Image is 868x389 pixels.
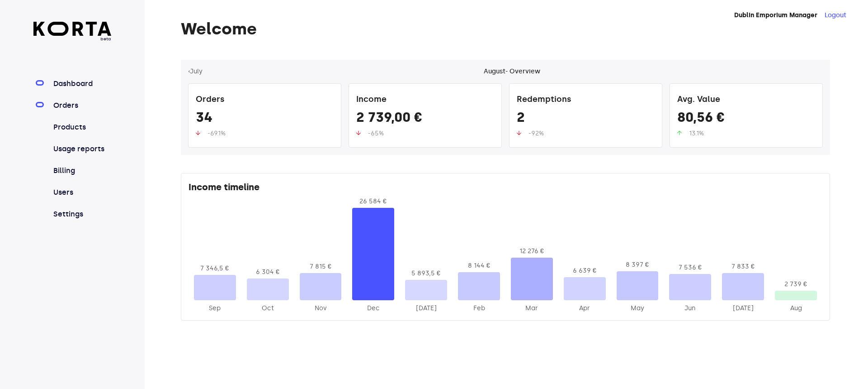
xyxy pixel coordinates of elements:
[617,260,659,269] div: 8 397 €
[689,130,704,137] span: 13.1%
[196,130,200,135] img: up
[194,264,236,273] div: 7 346,5 €
[722,262,764,271] div: 7 833 €
[617,304,659,313] div: 2025-May
[352,197,394,206] div: 26 584 €
[52,165,112,176] a: Billing
[734,11,817,19] strong: Dublin Emporium Manager
[52,100,112,111] a: Orders
[247,304,289,313] div: 2024-Oct
[356,130,361,135] img: up
[196,91,334,109] div: Orders
[52,122,112,133] a: Products
[405,304,447,313] div: 2025-Jan
[458,261,500,270] div: 8 144 €
[775,280,817,289] div: 2 739 €
[300,262,342,271] div: 7 815 €
[677,130,682,135] img: up
[33,22,112,42] a: beta
[33,22,112,36] img: Korta
[194,304,236,313] div: 2024-Sep
[517,130,521,135] img: up
[669,263,711,272] div: 7 536 €
[247,268,289,277] div: 6 304 €
[511,304,553,313] div: 2025-Mar
[33,36,112,42] span: beta
[181,20,830,38] h1: Welcome
[517,109,655,129] div: 2
[196,109,334,129] div: 34
[188,67,203,76] button: ‹July
[722,304,764,313] div: 2025-Jul
[208,130,226,137] span: -69.1%
[52,209,112,220] a: Settings
[775,304,817,313] div: 2025-Aug
[511,247,553,256] div: 12 276 €
[368,130,384,137] span: -65%
[669,304,711,313] div: 2025-Jun
[458,304,500,313] div: 2025-Feb
[564,266,606,275] div: 6 639 €
[189,181,822,197] div: Income timeline
[356,91,494,109] div: Income
[352,304,394,313] div: 2024-Dec
[52,187,112,198] a: Users
[484,67,540,76] div: August - Overview
[52,78,112,89] a: Dashboard
[564,304,606,313] div: 2025-Apr
[405,269,447,278] div: 5 893,5 €
[52,144,112,154] a: Usage reports
[517,91,655,109] div: Redemptions
[300,304,342,313] div: 2024-Nov
[528,130,544,137] span: -92%
[825,11,846,20] button: Logout
[677,91,815,109] div: Avg. Value
[677,109,815,129] div: 80,56 €
[356,109,494,129] div: 2 739,00 €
